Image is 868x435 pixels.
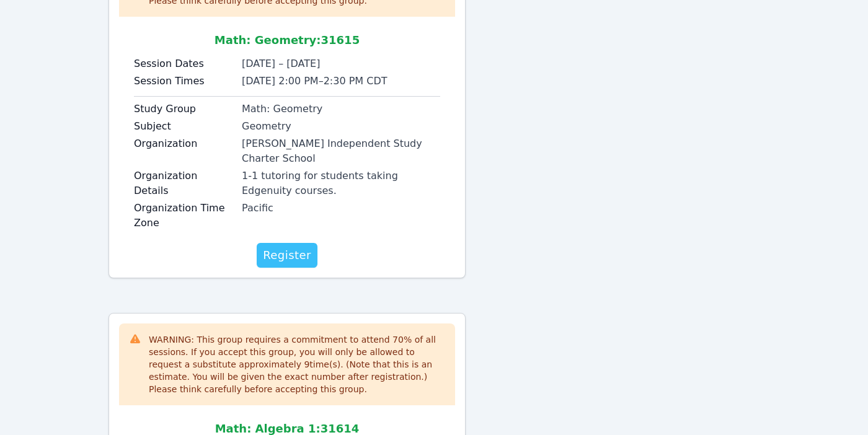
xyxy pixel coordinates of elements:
[134,102,234,116] label: Study Group
[242,102,440,116] div: Math: Geometry
[134,74,234,89] label: Session Times
[257,243,317,268] button: Register
[242,169,440,198] div: 1-1 tutoring for students taking Edgenuity courses.
[134,169,234,198] label: Organization Details
[242,119,440,134] div: Geometry
[134,201,234,231] label: Organization Time Zone
[149,333,445,395] div: WARNING: This group requires a commitment to attend 70 % of all sessions. If you accept this grou...
[263,247,311,264] span: Register
[215,33,360,46] span: Math: Geometry : 31615
[215,422,360,435] span: Math: Algebra 1 : 31614
[242,58,320,69] span: [DATE] – [DATE]
[242,136,440,166] div: [PERSON_NAME] Independent Study Charter School
[319,75,324,87] span: –
[134,119,234,134] label: Subject
[242,201,440,216] div: Pacific
[134,136,234,151] label: Organization
[134,56,234,71] label: Session Dates
[242,74,440,89] li: [DATE] 2:00 PM 2:30 PM CDT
